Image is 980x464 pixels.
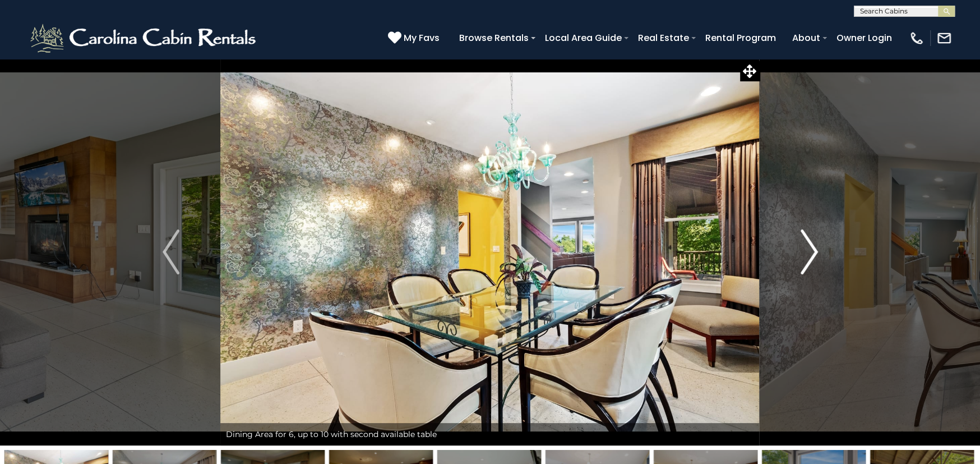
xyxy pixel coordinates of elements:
[831,28,898,48] a: Owner Login
[700,28,782,48] a: Rental Program
[801,229,817,274] img: arrow
[121,58,220,445] button: Previous
[454,28,534,48] a: Browse Rentals
[404,31,440,45] span: My Favs
[787,28,826,48] a: About
[909,30,924,46] img: phone-regular-white.png
[539,28,627,48] a: Local Area Guide
[28,21,261,55] img: White-1-2.png
[632,28,695,48] a: Real Estate
[220,423,759,445] div: Dining Area for 6, up to 10 with second available table
[163,229,179,274] img: arrow
[388,31,442,45] a: My Favs
[936,30,952,46] img: mail-regular-white.png
[760,58,859,445] button: Next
